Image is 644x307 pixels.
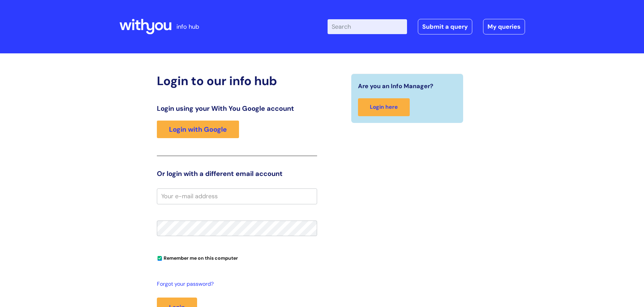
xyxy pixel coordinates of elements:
div: You can uncheck this option if you're logging in from a shared device [157,252,317,263]
a: Forgot your password? [157,279,314,289]
h3: Or login with a different email account [157,170,317,178]
input: Search [328,19,407,34]
a: Login with Google [157,121,239,138]
a: My queries [483,19,525,34]
a: Login here [358,98,410,116]
a: Submit a query [418,19,472,34]
h2: Login to our info hub [157,74,317,88]
p: info hub [176,21,199,32]
label: Remember me on this computer [157,254,238,261]
span: Are you an Info Manager? [358,81,433,92]
input: Remember me on this computer [158,256,162,261]
input: Your e-mail address [157,188,317,204]
h3: Login using your With You Google account [157,104,317,112]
